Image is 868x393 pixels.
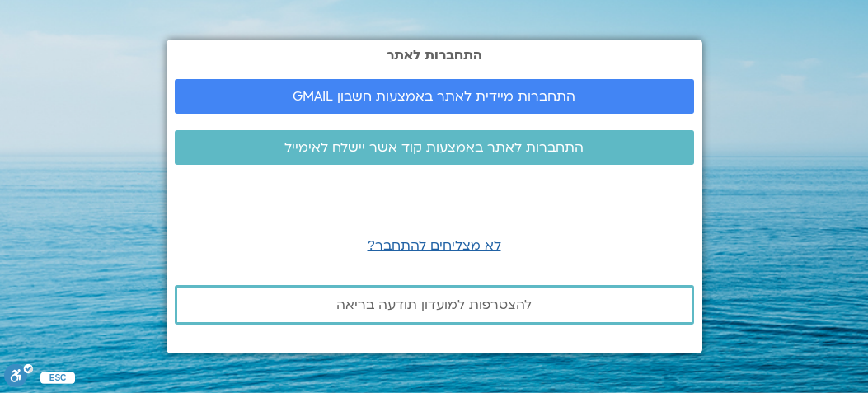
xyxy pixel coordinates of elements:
[175,130,694,165] a: התחברות לאתר באמצעות קוד אשר יישלח לאימייל
[368,236,501,255] a: לא מצליחים להתחבר?
[175,79,694,114] a: התחברות מיידית לאתר באמצעות חשבון GMAIL
[336,297,532,312] span: להצטרפות למועדון תודעה בריאה
[293,89,575,104] span: התחברות מיידית לאתר באמצעות חשבון GMAIL
[284,140,584,155] span: התחברות לאתר באמצעות קוד אשר יישלח לאימייל
[175,285,694,325] a: להצטרפות למועדון תודעה בריאה
[175,48,694,63] h2: התחברות לאתר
